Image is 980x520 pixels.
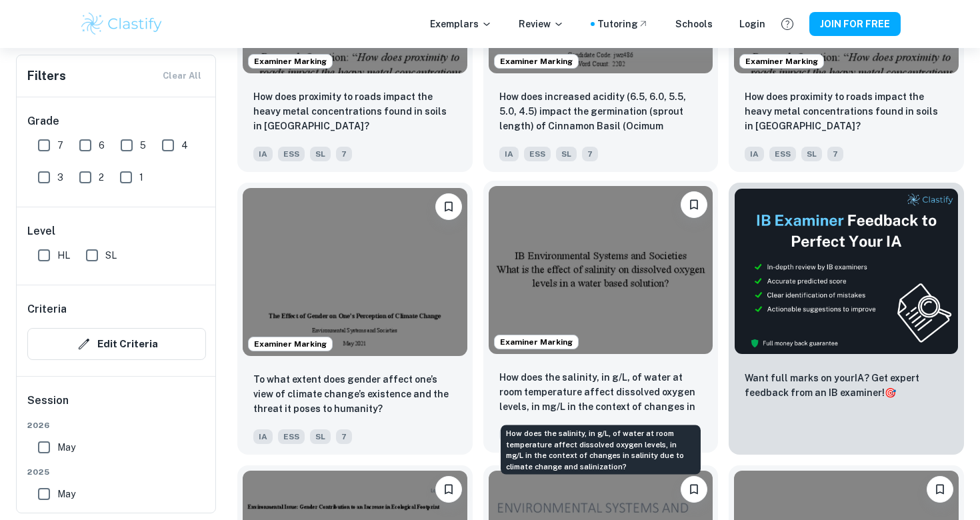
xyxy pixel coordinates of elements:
[501,425,701,475] div: How does the salinity, in g/L, of water at room temperature affect dissolved oxygen levels, in mg...
[237,183,473,455] a: Examiner MarkingPlease log in to bookmark exemplarsTo what extent does gender affect one’s view o...
[181,138,188,153] span: 4
[57,487,75,501] span: May
[582,147,598,161] span: 7
[739,17,765,31] a: Login
[499,370,703,415] p: How does the salinity, in g/L, of water at room temperature affect dissolved oxygen levels, in mg...
[253,89,457,133] p: How does proximity to roads impact the heavy metal concentrations found in soils in Germany?
[809,12,901,36] button: JOIN FOR FREE
[99,138,105,153] span: 6
[105,248,117,263] span: SL
[310,147,331,161] span: SL
[27,419,206,431] span: 2026
[675,17,713,31] a: Schools
[499,89,703,135] p: How does increased acidity (6.5, 6.0, 5.5, 5.0, 4.5) impact the germination (sprout length) of Ci...
[489,186,713,354] img: ESS IA example thumbnail: How does the salinity, in g/L, of water
[801,147,822,161] span: SL
[139,170,143,185] span: 1
[524,147,551,161] span: ESS
[243,188,467,356] img: ESS IA example thumbnail: To what extent does gender affect one’s
[27,67,66,85] h6: Filters
[253,372,457,416] p: To what extent does gender affect one’s view of climate change’s existence and the threat it pose...
[249,338,332,350] span: Examiner Marking
[253,147,273,161] span: IA
[430,17,492,31] p: Exemplars
[57,170,63,185] span: 3
[99,170,104,185] span: 2
[499,147,519,161] span: IA
[57,248,70,263] span: HL
[140,138,146,153] span: 5
[734,188,959,355] img: Thumbnail
[827,147,843,161] span: 7
[745,89,948,133] p: How does proximity to roads impact the heavy metal concentrations found in soils in Germany?
[27,301,67,317] h6: Criteria
[519,17,564,31] p: Review
[885,387,896,398] span: 🎯
[681,476,707,503] button: Please log in to bookmark exemplars
[776,13,799,35] button: Help and Feedback
[336,429,352,444] span: 7
[927,476,953,503] button: Please log in to bookmark exemplars
[27,393,206,419] h6: Session
[597,17,649,31] a: Tutoring
[278,429,305,444] span: ESS
[249,55,332,67] span: Examiner Marking
[745,147,764,161] span: IA
[27,328,206,360] button: Edit Criteria
[27,113,206,129] h6: Grade
[729,183,964,455] a: ThumbnailWant full marks on yourIA? Get expert feedback from an IB examiner!
[435,476,462,503] button: Please log in to bookmark exemplars
[278,147,305,161] span: ESS
[57,440,75,455] span: May
[336,147,352,161] span: 7
[495,336,578,348] span: Examiner Marking
[769,147,796,161] span: ESS
[253,429,273,444] span: IA
[79,11,164,37] img: Clastify logo
[483,183,719,455] a: Examiner MarkingPlease log in to bookmark exemplarsHow does the salinity, in g/L, of water at roo...
[556,147,577,161] span: SL
[435,193,462,220] button: Please log in to bookmark exemplars
[745,371,948,400] p: Want full marks on your IA ? Get expert feedback from an IB examiner!
[495,55,578,67] span: Examiner Marking
[740,55,823,67] span: Examiner Marking
[27,223,206,239] h6: Level
[57,138,63,153] span: 7
[27,466,206,478] span: 2025
[681,191,707,218] button: Please log in to bookmark exemplars
[310,429,331,444] span: SL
